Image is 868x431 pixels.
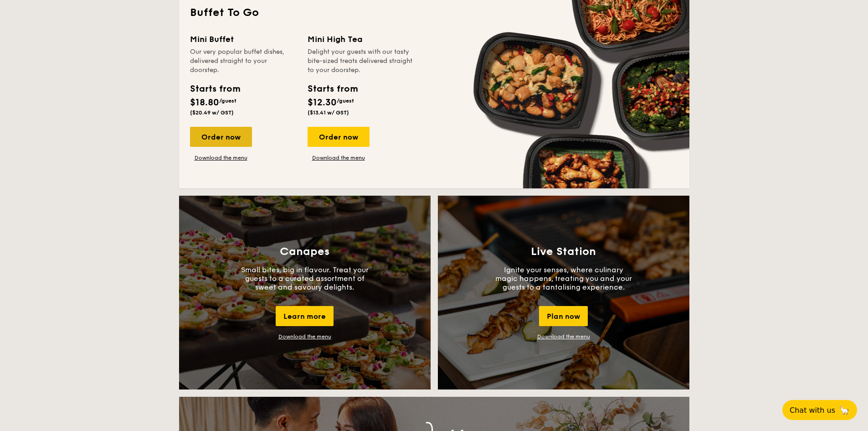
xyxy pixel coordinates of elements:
[190,109,234,116] span: ($20.49 w/ GST)
[280,245,329,258] h3: Canapes
[308,82,357,96] div: Starts from
[790,406,835,415] span: Chat with us
[190,47,297,75] div: Our very popular buffet dishes, delivered straight to your doorstep.
[308,97,337,108] span: $12.30
[190,82,240,96] div: Starts from
[537,333,590,340] a: Download the menu
[839,405,850,415] span: 🦙
[190,97,219,108] span: $18.80
[190,33,297,46] div: Mini Buffet
[308,33,414,46] div: Mini High Tea
[531,245,596,258] h3: Live Station
[276,306,334,326] div: Learn more
[337,98,354,104] span: /guest
[190,154,252,161] a: Download the menu
[190,5,678,20] h2: Buffet To Go
[278,333,331,340] a: Download the menu
[539,306,588,326] div: Plan now
[308,47,414,75] div: Delight your guests with our tasty bite-sized treats delivered straight to your doorstep.
[236,265,373,291] p: Small bites, big in flavour. Treat your guests to a curated assortment of sweet and savoury delig...
[190,127,252,147] div: Order now
[308,109,349,116] span: ($13.41 w/ GST)
[219,98,236,104] span: /guest
[782,400,857,420] button: Chat with us🦙
[308,127,370,147] div: Order now
[495,265,632,291] p: Ignite your senses, where culinary magic happens, treating you and your guests to a tantalising e...
[308,154,370,161] a: Download the menu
